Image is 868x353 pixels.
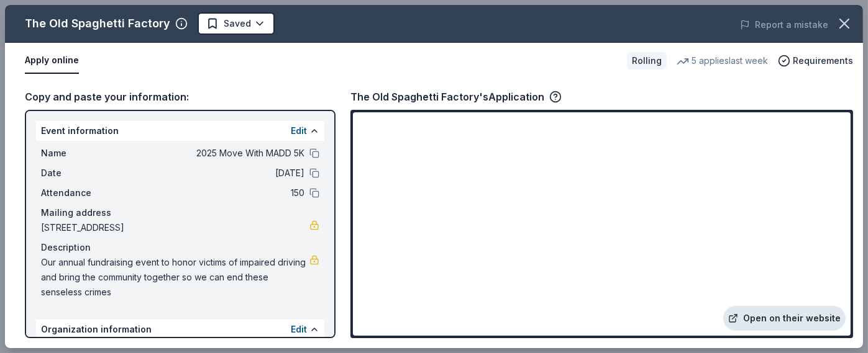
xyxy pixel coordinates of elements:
[36,319,324,339] div: Organization information
[350,89,562,105] div: The Old Spaghetti Factory's Application
[41,146,124,161] span: Name
[677,53,768,68] div: 5 applies last week
[41,166,124,181] span: Date
[198,12,275,35] button: Saved
[778,53,853,68] button: Requirements
[36,121,324,141] div: Event information
[723,306,846,331] a: Open on their website
[25,14,170,34] div: The Old Spaghetti Factory
[627,52,667,69] div: Rolling
[25,48,79,74] button: Apply online
[124,185,304,200] span: 150
[291,322,307,337] button: Edit
[25,89,336,105] div: Copy and paste your information:
[124,146,304,161] span: 2025 Move With MADD 5K
[224,16,251,31] span: Saved
[740,17,828,32] button: Report a mistake
[41,240,319,255] div: Description
[41,205,319,220] div: Mailing address
[41,255,309,300] span: Our annual fundraising event to honor victims of impaired driving and bring the community togethe...
[291,123,307,138] button: Edit
[41,220,309,235] span: [STREET_ADDRESS]
[793,53,853,68] span: Requirements
[124,166,304,181] span: [DATE]
[41,185,124,200] span: Attendance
